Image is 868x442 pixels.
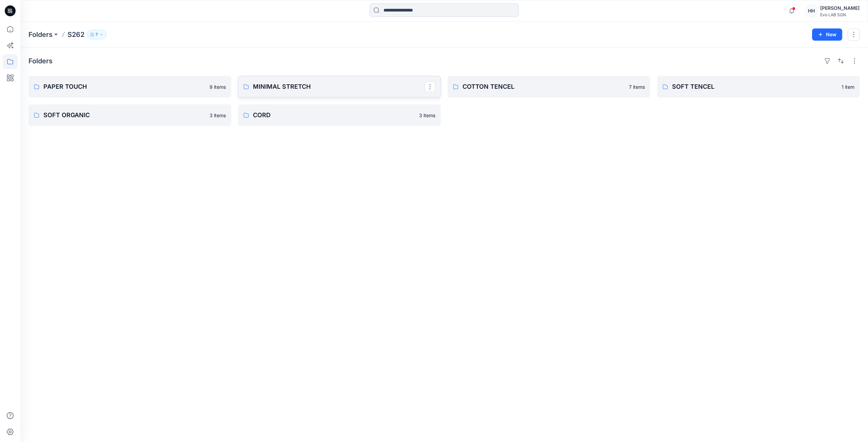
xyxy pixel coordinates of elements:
p: MINIMAL STRETCH [253,82,425,91]
div: [PERSON_NAME] [820,4,860,12]
p: 7 items [629,83,645,90]
a: Folders [28,30,53,39]
p: COTTON TENCEL [462,82,625,91]
p: 9 items [210,83,226,90]
a: SOFT TENCEL1 item [657,76,860,98]
p: S262 [67,30,84,39]
div: Evo LAB SGN [820,12,860,17]
p: SOFT ORGANIC [43,110,205,120]
a: SOFT ORGANIC3 items [28,104,231,126]
p: CORD [253,110,415,120]
button: New [812,28,842,41]
h4: Folders [28,57,53,65]
a: COTTON TENCEL7 items [448,76,650,98]
p: 3 items [419,112,435,119]
p: PAPER TOUCH [43,82,205,91]
a: CORD3 items [238,104,441,126]
a: MINIMAL STRETCH [238,76,441,98]
div: HH [805,5,817,17]
a: PAPER TOUCH9 items [28,76,231,98]
p: SOFT TENCEL [672,82,837,91]
button: 7 [87,30,106,39]
p: 3 items [210,112,226,119]
p: 7 [96,31,98,38]
p: 1 item [842,83,854,90]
